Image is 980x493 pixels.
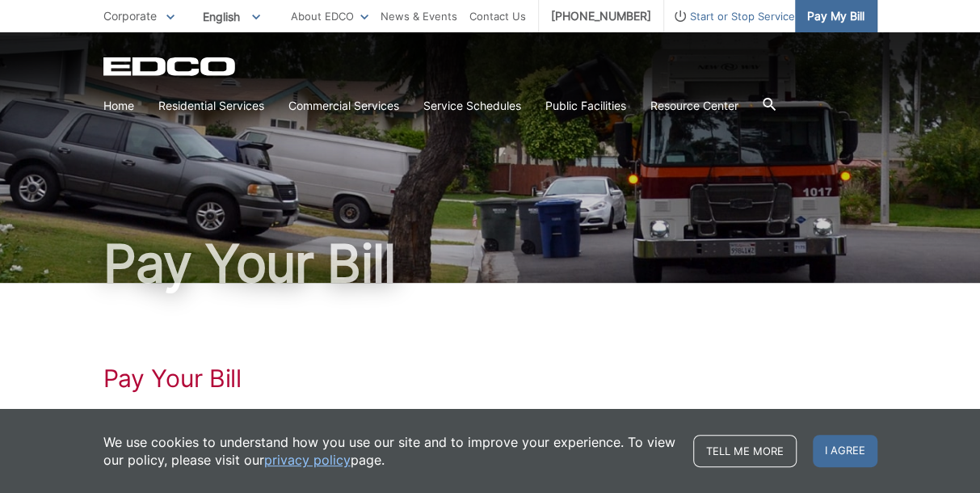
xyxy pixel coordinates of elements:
[381,7,457,25] a: News & Events
[545,97,626,115] a: Public Facilities
[103,433,677,469] p: We use cookies to understand how you use our site and to improve your experience. To view our pol...
[103,238,877,289] h1: Pay Your Bill
[264,451,351,469] a: privacy policy
[158,97,264,115] a: Residential Services
[423,97,521,115] a: Service Schedules
[807,7,864,25] span: Pay My Bill
[191,3,272,30] span: English
[291,7,368,25] a: About EDCO
[693,435,797,467] a: Tell me more
[103,364,877,393] h1: Pay Your Bill
[469,7,526,25] a: Contact Us
[103,97,134,115] a: Home
[103,9,157,23] span: Corporate
[288,97,399,115] a: Commercial Services
[813,435,877,467] span: I agree
[103,57,238,76] a: EDCD logo. Return to the homepage.
[650,97,738,115] a: Resource Center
